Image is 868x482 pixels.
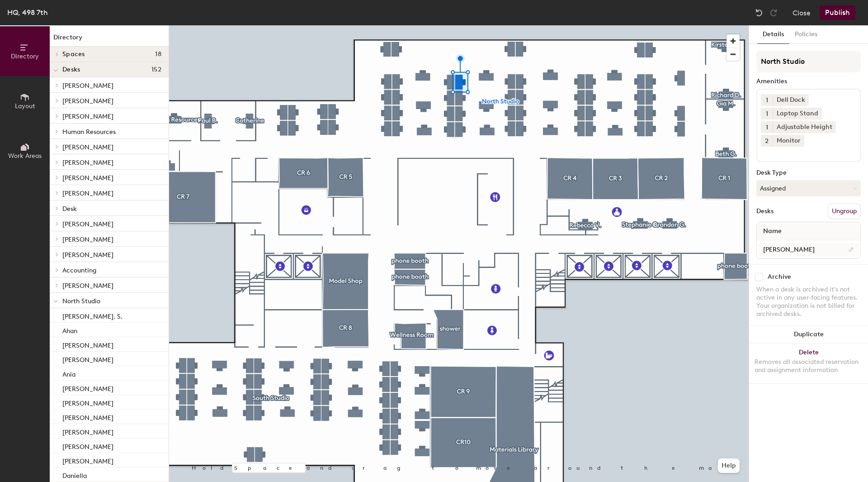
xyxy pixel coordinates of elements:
div: Monitor [773,135,804,147]
div: HQ, 498 7th [7,7,48,18]
span: [PERSON_NAME] [62,220,113,228]
span: Human Resources [62,128,116,136]
button: 1 [761,121,773,133]
p: [PERSON_NAME] [62,353,113,364]
button: Details [757,25,789,44]
p: Daniella [62,469,87,480]
span: [PERSON_NAME] [62,97,113,105]
input: Unnamed desk [759,243,859,256]
span: [PERSON_NAME] [62,82,113,90]
p: Ania [62,368,75,378]
span: 152 [151,66,161,73]
button: Assigned [756,180,861,196]
button: 2 [761,135,773,147]
div: Amenities [756,78,861,85]
button: Ungroup [828,204,861,219]
img: Redo [769,8,778,17]
div: Desks [756,208,774,215]
span: 18 [155,51,161,58]
span: Work Areas [8,152,42,160]
img: Undo [755,8,764,17]
button: 1 [761,94,773,106]
p: [PERSON_NAME] [62,339,113,349]
span: 1 [766,123,768,132]
div: Adjustable Height [773,121,836,133]
p: [PERSON_NAME] [62,382,113,393]
button: 1 [761,108,773,119]
span: [PERSON_NAME] [62,143,113,151]
div: Laptop Stand [773,108,822,119]
span: [PERSON_NAME] [62,159,113,167]
h1: Directory [50,33,169,47]
span: Directory [11,52,39,60]
p: [PERSON_NAME] [62,411,113,422]
button: Duplicate [749,325,868,344]
span: [PERSON_NAME] [62,174,113,182]
span: Desk [62,205,77,213]
p: Ahan [62,325,77,335]
button: Policies [789,25,823,44]
p: [PERSON_NAME] [62,440,113,451]
div: Dell Dock [773,94,809,106]
span: Accounting [62,267,96,274]
div: Removes all associated reservation and assignment information [755,358,863,374]
span: Spaces [62,51,85,58]
button: Publish [820,5,855,20]
p: [PERSON_NAME] [62,455,113,465]
span: 2 [765,136,769,146]
button: Help [718,458,740,473]
span: [PERSON_NAME] [62,282,113,290]
span: Layout [15,102,35,110]
span: [PERSON_NAME] [62,113,113,120]
span: North Studio [62,297,100,305]
span: 1 [766,95,768,105]
span: [PERSON_NAME] [62,190,113,197]
p: [PERSON_NAME] [62,426,113,436]
span: [PERSON_NAME] [62,236,113,243]
button: DeleteRemoves all associated reservation and assignment information [749,344,868,383]
p: [PERSON_NAME]. S. [62,310,123,320]
span: [PERSON_NAME] [62,251,113,259]
span: Name [759,223,786,239]
p: [PERSON_NAME] [62,397,113,407]
div: When a desk is archived it's not active in any user-facing features. Your organization is not bil... [756,286,861,318]
span: 1 [766,109,768,119]
div: Archive [768,273,791,281]
span: Desks [62,66,80,73]
div: Desk Type [756,169,861,177]
button: Close [793,5,811,20]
